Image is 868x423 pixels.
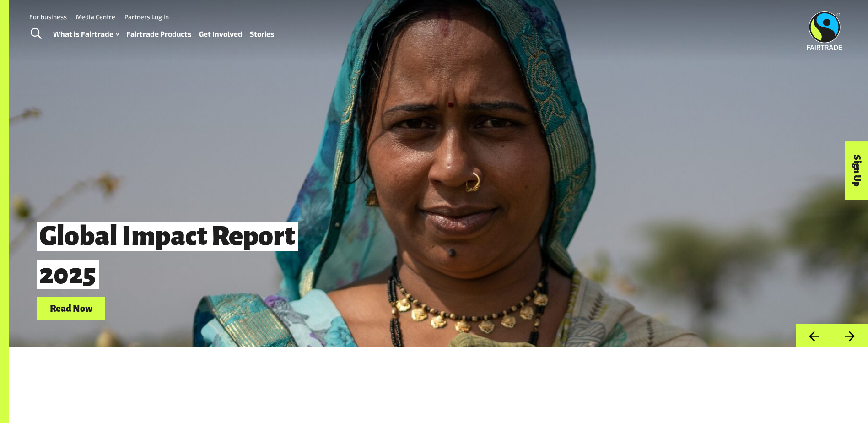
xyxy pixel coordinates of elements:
a: Fairtrade Products [126,27,192,41]
a: Stories [250,27,275,41]
button: Previous [796,324,832,347]
button: Next [832,324,868,347]
img: Fairtrade Australia New Zealand logo [807,11,842,50]
a: Partners Log In [124,13,169,21]
a: Read Now [37,297,105,320]
a: Get Involved [199,27,243,41]
a: Toggle Search [25,22,47,45]
a: For business [29,13,67,21]
span: Global Impact Report 2025 [37,222,298,289]
a: What is Fairtrade [53,27,119,41]
a: Media Centre [76,13,115,21]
